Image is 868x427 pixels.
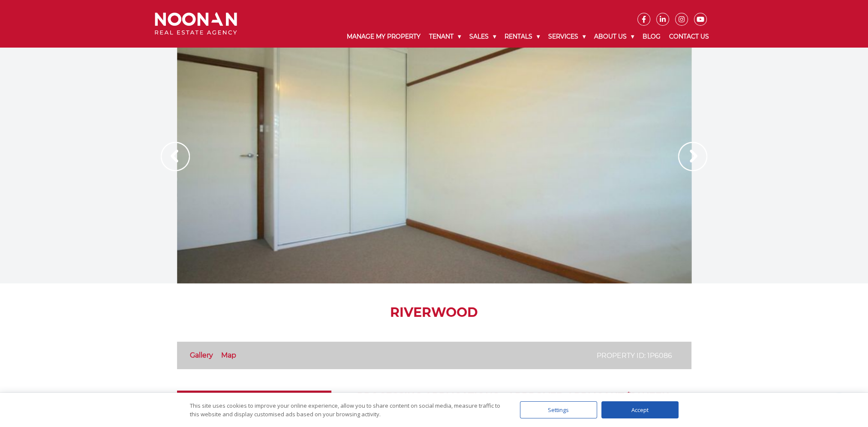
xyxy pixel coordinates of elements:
a: Services [544,26,590,48]
div: Accept [601,401,679,418]
a: Map [221,351,236,359]
a: Tenant [425,26,465,48]
p: Property ID: 1P6086 [597,350,672,361]
img: Arrow slider [161,142,190,171]
h1: RIVERWOOD [177,305,691,320]
a: Gallery [190,351,213,359]
h2: PROCESSING APPLICATIONS - APPROVED APPLICANT *1 week free rent* Walk to Everywhere Convenience [357,391,691,413]
img: Arrow slider [678,142,707,171]
div: Settings [520,401,597,418]
a: About Us [590,26,638,48]
a: Sales [465,26,500,48]
a: Rentals [500,26,544,48]
a: Contact Us [665,26,713,48]
img: Noonan Real Estate Agency [155,12,237,35]
a: Manage My Property [342,26,425,48]
a: Blog [638,26,665,48]
div: This site uses cookies to improve your online experience, allow you to share content on social me... [190,401,503,418]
